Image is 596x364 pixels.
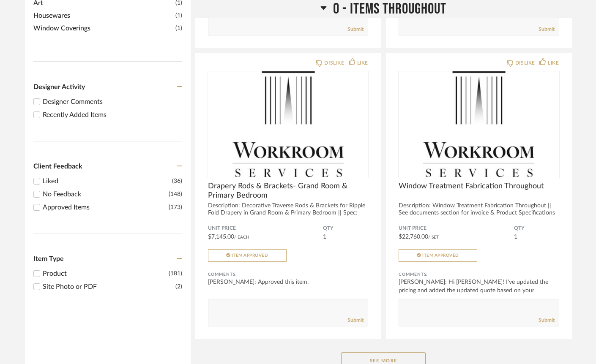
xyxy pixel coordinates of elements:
span: (1) [175,11,182,20]
span: Item Approved [232,253,268,258]
span: Designer Activity [33,84,85,90]
div: Product [43,269,169,279]
div: Description: Decorative Traverse Rods & Brackets for Ripple Fold Drapery in Grand Room & Primary ... [208,202,369,224]
span: QTY [514,225,559,232]
a: Submit [347,317,364,324]
div: Comments: [399,270,559,279]
span: Item Approved [422,253,459,258]
img: undefined [399,71,559,177]
a: Submit [347,26,364,33]
span: $7,145.00 [208,234,234,240]
div: (181) [169,269,182,279]
span: Unit Price [399,225,514,232]
span: Window Treatment Fabrication Throughout [399,182,559,191]
span: 1 [514,234,517,240]
div: DISLIKE [515,59,535,67]
span: / Each [234,235,249,239]
span: Housewares [33,11,173,21]
span: Client Feedback [33,163,82,170]
a: Submit [539,317,555,324]
div: [PERSON_NAME]: Hi [PERSON_NAME]! I've updated the pricing and added the updated quote based on yo... [399,278,559,303]
span: Window Coverings [33,23,173,33]
span: / Set [428,235,439,239]
div: Recently Added Items [43,110,182,120]
div: Designer Comments [43,97,182,107]
span: Drapery Rods & Brackets- Grand Room & Primary Bedroom [208,182,369,200]
div: Description: Window Treatment Fabrication Throughout || See documents section for invoice & Produ... [399,202,559,224]
span: (1) [175,24,182,33]
button: Item Approved [208,249,287,262]
div: Liked [43,176,172,186]
div: (148) [169,189,182,199]
div: Comments: [208,270,369,279]
div: [PERSON_NAME]: Approved this item. [208,278,369,286]
span: Unit Price [208,225,323,232]
button: Item Approved [399,249,477,262]
span: 1 [323,234,326,240]
span: Item Type [33,255,64,262]
div: No Feedback [43,189,169,199]
span: QTY [323,225,368,232]
div: LIKE [548,59,559,67]
div: Approved Items [43,202,169,212]
img: undefined [208,71,369,177]
div: Site Photo or PDF [43,282,175,292]
div: LIKE [357,59,368,67]
span: $22,760.00 [399,234,428,240]
div: (173) [169,202,182,212]
a: Submit [539,26,555,33]
div: (2) [175,282,182,292]
div: (36) [172,176,182,186]
div: DISLIKE [324,59,344,67]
